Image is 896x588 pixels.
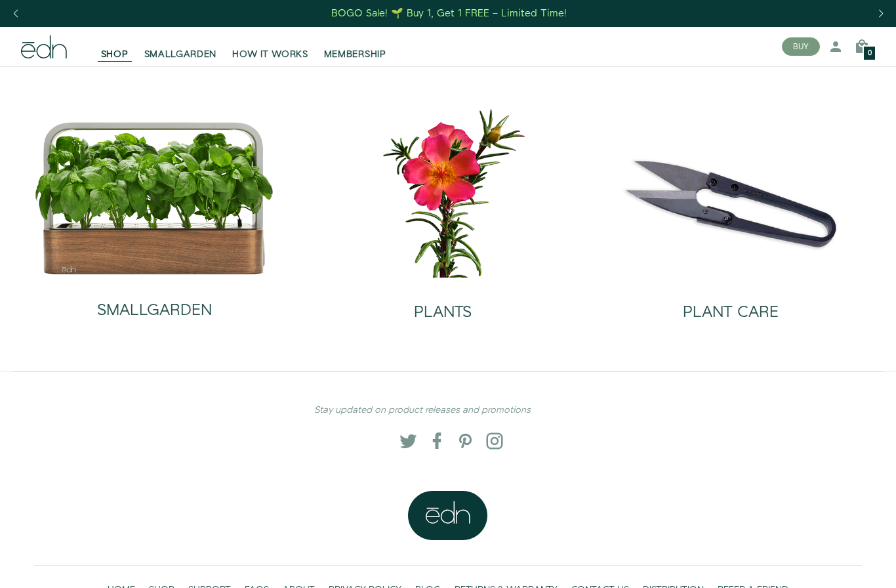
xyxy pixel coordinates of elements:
[316,32,394,61] a: MEMBERSHIP
[232,48,308,61] span: HOW IT WORKS
[414,304,472,321] h2: PLANTS
[782,37,820,56] button: BUY
[868,50,872,57] span: 0
[101,48,129,61] span: SHOP
[331,3,569,24] a: BOGO Sale! 🌱 Buy 1, Get 1 FREE – Limited Time!
[309,278,576,331] a: PLANTS
[324,48,386,61] span: MEMBERSHIP
[224,32,316,61] a: HOW IT WORKS
[683,304,779,321] h2: PLANT CARE
[851,549,883,581] iframe: Opens a widget where you can find more information
[34,276,275,329] a: SMALLGARDEN
[314,404,531,417] em: Stay updated on product releases and promotions
[97,302,212,319] h2: SMALLGARDEN
[144,48,217,61] span: SMALLGARDEN
[331,7,567,20] div: BOGO Sale! 🌱 Buy 1, Get 1 FREE – Limited Time!
[136,32,225,61] a: SMALLGARDEN
[598,278,865,331] a: PLANT CARE
[93,32,136,61] a: SHOP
